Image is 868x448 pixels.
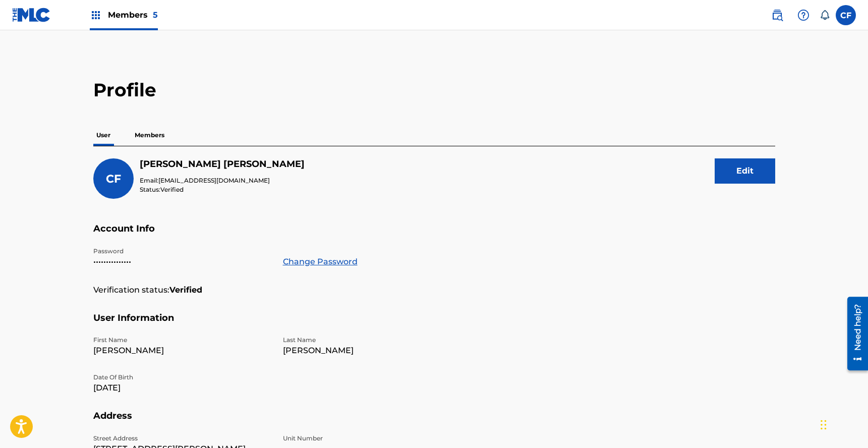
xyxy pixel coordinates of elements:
span: Members [108,9,158,21]
h2: Profile [93,79,775,101]
img: MLC Logo [12,8,51,22]
p: User [93,125,113,146]
p: [DATE] [93,382,271,394]
p: Status: [140,185,305,194]
p: Last Name [283,335,460,345]
span: CF [106,172,121,186]
p: Unit Number [283,434,460,443]
span: Verified [160,186,184,193]
h5: Account Info [93,223,775,247]
span: 5 [153,10,158,20]
p: ••••••••••••••• [93,256,271,268]
p: Date Of Birth [93,373,271,382]
a: Public Search [767,5,787,25]
iframe: Chat Widget [818,400,868,448]
a: Change Password [283,256,358,268]
p: Verification status: [93,284,169,296]
h5: Address [93,410,775,434]
p: First Name [93,335,271,345]
p: Street Address [93,434,271,443]
p: [PERSON_NAME] [93,345,271,357]
strong: Verified [169,284,202,296]
img: search [771,9,783,21]
p: Password [93,247,271,256]
img: help [797,9,809,21]
div: Help [793,5,814,25]
div: User Menu [836,5,856,25]
div: Notifications [820,10,830,20]
button: Edit [715,158,775,184]
h5: Colin Feeney [140,158,305,170]
iframe: Resource Center [840,293,868,374]
img: Top Rightsholders [90,9,102,21]
p: Members [132,125,167,146]
span: [EMAIL_ADDRESS][DOMAIN_NAME] [158,177,270,184]
h5: User Information [93,312,775,336]
p: Email: [140,176,305,185]
p: [PERSON_NAME] [283,345,460,357]
div: Drag [821,410,827,440]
